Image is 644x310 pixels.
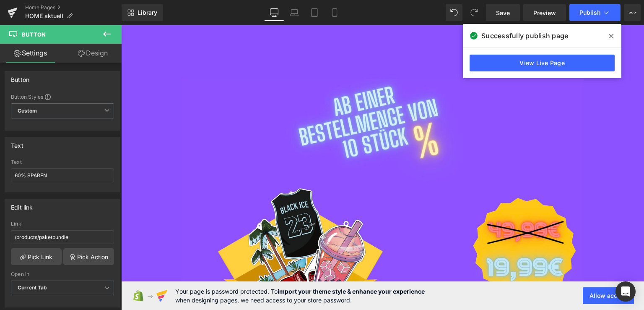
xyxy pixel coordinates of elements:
[496,8,510,17] span: Save
[264,4,284,21] a: Desktop
[466,4,483,21] button: Redo
[25,4,122,11] a: Home Pages
[11,271,114,277] div: Open in
[569,4,621,21] button: Publish
[11,71,29,83] div: Button
[11,137,23,149] div: Text
[11,230,114,244] input: https://your-shop.myshopify.com
[62,44,123,63] a: Design
[11,159,114,165] div: Text
[523,4,566,21] a: Preview
[138,9,157,16] span: Library
[481,31,568,41] span: Successfully publish page
[304,4,325,21] a: Tablet
[18,108,37,115] b: Custom
[583,287,634,304] button: Allow access
[22,31,46,38] span: Button
[325,4,345,21] a: Mobile
[624,4,641,21] button: More
[11,199,33,211] div: Edit link
[11,93,114,100] div: Button Styles
[11,248,62,265] a: Pick Link
[11,221,114,227] div: Link
[579,9,600,16] span: Publish
[18,284,47,291] b: Current Tab
[615,281,636,302] div: Open Intercom Messenger
[122,4,163,21] a: New Library
[278,288,425,295] strong: import your theme style & enhance your experience
[25,13,63,19] span: HOME aktuell
[63,248,114,265] a: Pick Action
[470,55,615,71] a: View Live Page
[175,287,425,305] span: Your page is password protected. To when designing pages, we need access to your store password.
[446,4,462,21] button: Undo
[284,4,304,21] a: Laptop
[533,8,556,17] span: Preview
